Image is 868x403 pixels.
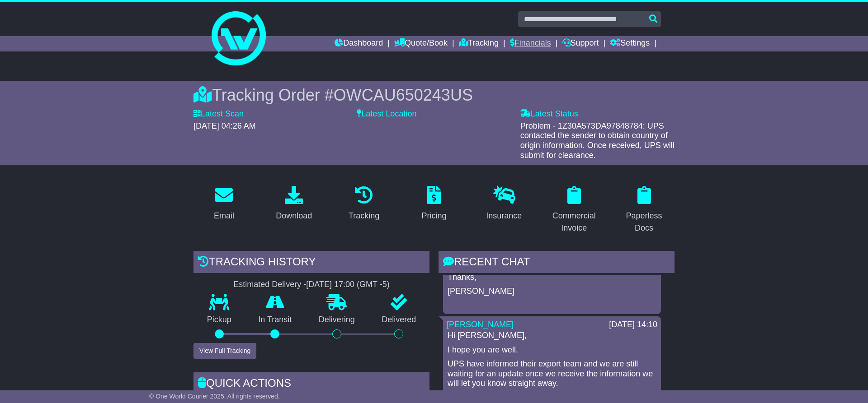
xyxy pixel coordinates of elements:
a: Settings [610,36,650,51]
a: Pricing [415,183,452,225]
a: Tracking [343,183,385,225]
a: Quote/Book [394,36,448,51]
div: [DATE] 17:00 (GMT -5) [306,280,389,290]
p: Delivering [305,315,368,325]
label: Latest Location [357,109,416,119]
div: Pricing [421,210,446,222]
p: Delivered [368,315,430,325]
span: [DATE] 04:26 AM [193,121,256,130]
a: Email [208,183,240,225]
p: Pickup [193,315,245,325]
a: Download [270,183,318,225]
div: Quick Actions [193,372,429,397]
div: Paperless Docs [619,210,669,234]
a: Insurance [480,183,528,225]
p: I hope you are well. [448,345,656,355]
div: [DATE] 14:10 [609,320,657,330]
span: Problem - 1Z30A573DA97848784: UPS contacted the sender to obtain country of origin information. O... [520,121,675,160]
a: Tracking [459,36,499,51]
p: In Transit [245,315,306,325]
p: Hi [PERSON_NAME], [448,331,656,341]
button: View Full Tracking [193,343,256,359]
div: Insurance [486,210,522,222]
div: Commercial Invoice [549,210,599,234]
div: Download [276,210,312,222]
a: [PERSON_NAME] [447,320,514,329]
a: Support [562,36,599,51]
a: Financials [510,36,551,51]
label: Latest Status [520,109,578,119]
a: Commercial Invoice [543,183,604,237]
span: © One World Courier 2025. All rights reserved. [149,393,280,400]
div: Tracking [349,210,379,222]
p: [PERSON_NAME] [448,287,656,296]
label: Latest Scan [193,109,244,119]
div: Tracking Order # [193,85,675,105]
a: Paperless Docs [613,183,675,237]
a: Dashboard [335,36,383,51]
div: Estimated Delivery - [193,280,429,290]
div: Tracking history [193,251,429,275]
div: Email [214,210,234,222]
p: UPS have informed their export team and we are still waiting for an update once we receive the in... [448,359,656,389]
span: OWCAU650243US [334,86,473,104]
div: RECENT CHAT [439,251,675,275]
p: Thanks, [448,273,656,283]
